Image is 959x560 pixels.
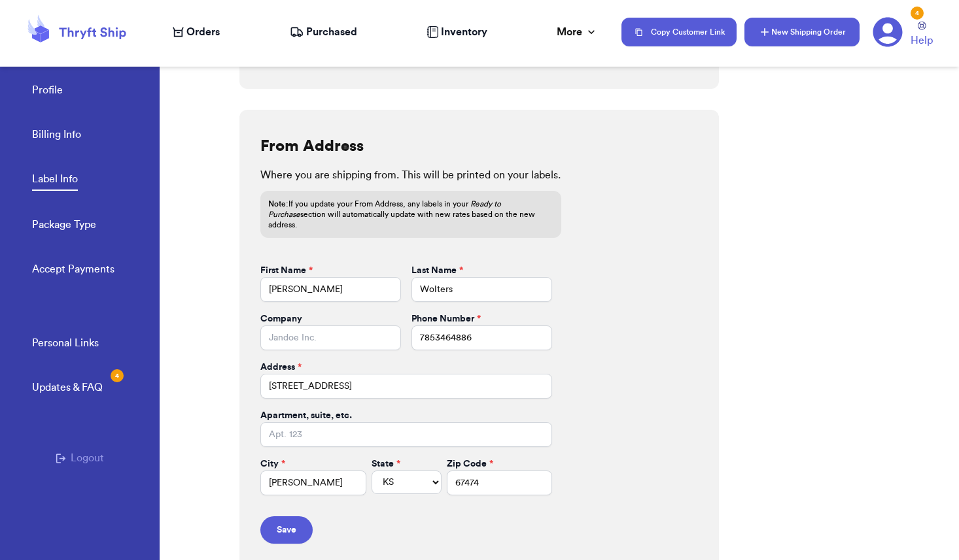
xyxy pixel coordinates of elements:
a: Billing Info [32,127,81,145]
a: Help [911,22,933,48]
input: 1234567890 [411,325,552,350]
input: 1234 Main St. [260,374,552,399]
span: Note: [268,200,288,208]
label: City [260,457,285,470]
a: Inventory [427,24,487,40]
input: Apt. 123 [260,422,552,447]
button: Save [260,516,313,544]
span: Orders [186,24,220,40]
input: City [260,470,366,495]
label: Apartment, suite, etc. [260,409,352,422]
label: Last Name [411,264,463,277]
div: Updates & FAQ [32,380,103,395]
a: Orders [173,24,220,40]
h2: From Address [260,136,364,157]
input: Doe [411,277,552,302]
a: Personal Links [32,335,99,354]
label: State [372,457,400,470]
div: 4 [911,7,924,20]
p: Where you are shipping from. This will be printed on your labels. [260,167,698,183]
label: Zip Code [447,457,493,470]
a: Updates & FAQ4 [32,380,103,398]
a: Profile [32,82,63,101]
input: John [260,277,401,302]
p: If you update your From Address, any labels in your section will automatically update with new ra... [268,199,553,230]
a: Package Type [32,217,96,235]
input: Jandoe Inc. [260,325,401,350]
a: Label Info [32,171,78,191]
a: Purchased [290,24,357,40]
div: 4 [111,369,124,382]
label: First Name [260,264,313,277]
a: 4 [873,17,903,47]
span: Purchased [306,24,357,40]
label: Address [260,361,302,374]
input: 12345 [447,470,552,495]
button: Copy Customer Link [621,18,737,46]
label: Phone Number [411,312,481,325]
div: More [557,24,598,40]
span: Help [911,33,933,48]
a: Accept Payments [32,261,114,280]
button: New Shipping Order [744,18,860,46]
label: Company [260,312,302,325]
button: Logout [56,450,104,466]
span: Inventory [441,24,487,40]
